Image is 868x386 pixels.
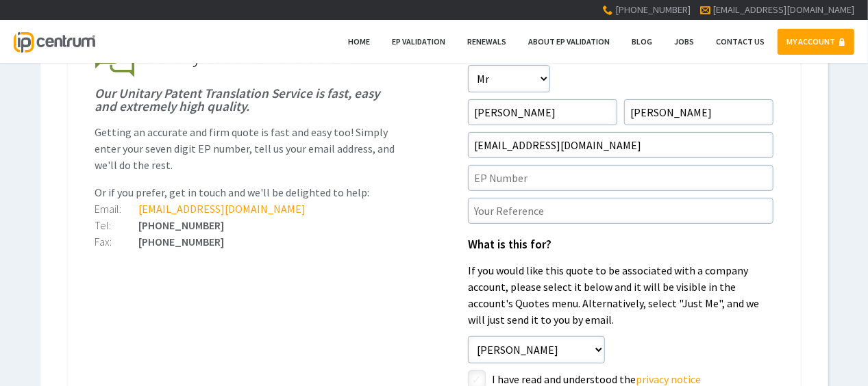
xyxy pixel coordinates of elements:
span: Renewals [467,36,506,47]
p: If you would like this quote to be associated with a company account, please select it below and ... [468,262,773,328]
a: Home [339,29,379,55]
h1: What is this for? [468,239,773,251]
span: EP Validation [392,36,445,47]
p: Or if you prefer, get in touch and we'll be delighted to help: [95,184,401,201]
p: Getting an accurate and firm quote is fast and easy too! Simply enter your seven digit EP number,... [95,124,401,173]
span: Unitary Patent Translation [145,44,349,68]
a: MY ACCOUNT [778,29,854,55]
input: Your Reference [468,198,773,224]
input: EP Number [468,165,773,191]
a: Jobs [665,29,703,55]
a: IP Centrum [14,20,95,63]
span: About EP Validation [528,36,610,47]
div: Fax: [95,236,139,247]
span: Home [348,36,370,47]
span: Jobs [674,36,694,47]
span: Contact Us [716,36,765,47]
a: Contact Us [707,29,773,55]
a: Blog [623,29,661,55]
div: Email: [95,203,139,214]
input: First Name [468,99,617,125]
div: [PHONE_NUMBER] [95,220,401,231]
a: [EMAIL_ADDRESS][DOMAIN_NAME] [139,202,306,216]
span: [PHONE_NUMBER] [615,3,691,16]
div: [PHONE_NUMBER] [95,236,401,247]
div: Tel: [95,220,139,231]
a: privacy notice [636,372,701,386]
h1: Our Unitary Patent Translation Service is fast, easy and extremely high quality. [95,87,401,113]
a: [EMAIL_ADDRESS][DOMAIN_NAME] [712,3,854,16]
input: Surname [624,99,773,125]
a: EP Validation [383,29,454,55]
span: Blog [632,36,652,47]
input: Email [468,132,773,158]
a: About EP Validation [519,29,619,55]
a: Renewals [458,29,515,55]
